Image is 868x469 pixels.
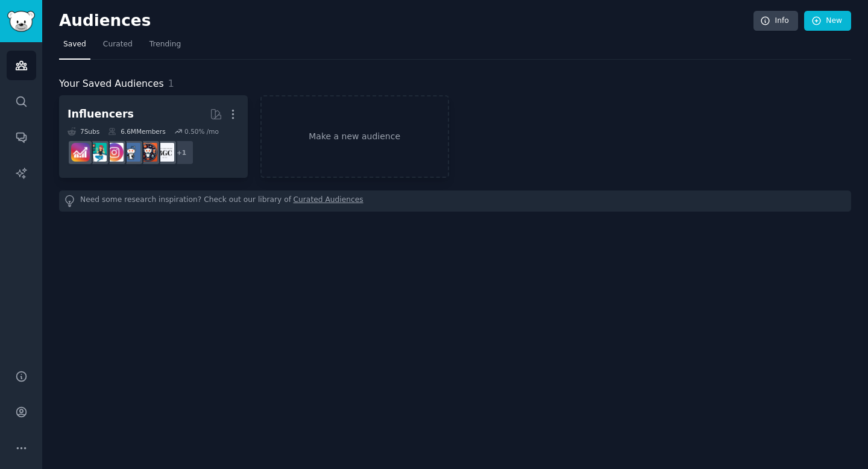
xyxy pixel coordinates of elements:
[68,107,134,122] div: Influencers
[103,39,133,50] span: Curated
[59,190,851,212] div: Need some research inspiration? Check out our library of
[59,11,753,31] h2: Audiences
[71,143,90,162] img: InstagramGrowthTips
[108,127,165,136] div: 6.6M Members
[59,77,164,92] span: Your Saved Audiences
[156,143,174,162] img: BeautyGuruChatter
[63,39,86,50] span: Saved
[804,11,851,31] a: New
[122,143,140,162] img: Instagram
[59,95,248,178] a: Influencers7Subs6.6MMembers0.50% /mo+1BeautyGuruChattersocialmediaInstagramInstagramMarketinginfl...
[169,140,194,165] div: + 1
[168,78,174,89] span: 1
[139,143,157,162] img: socialmedia
[260,95,449,178] a: Make a new audience
[184,127,219,136] div: 0.50 % /mo
[88,143,107,162] img: influencermarketing
[149,39,181,50] span: Trending
[7,11,35,32] img: GummySearch logo
[294,195,363,207] a: Curated Audiences
[59,35,90,60] a: Saved
[99,35,137,60] a: Curated
[68,127,99,136] div: 7 Sub s
[105,143,124,162] img: InstagramMarketing
[145,35,185,60] a: Trending
[753,11,798,31] a: Info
